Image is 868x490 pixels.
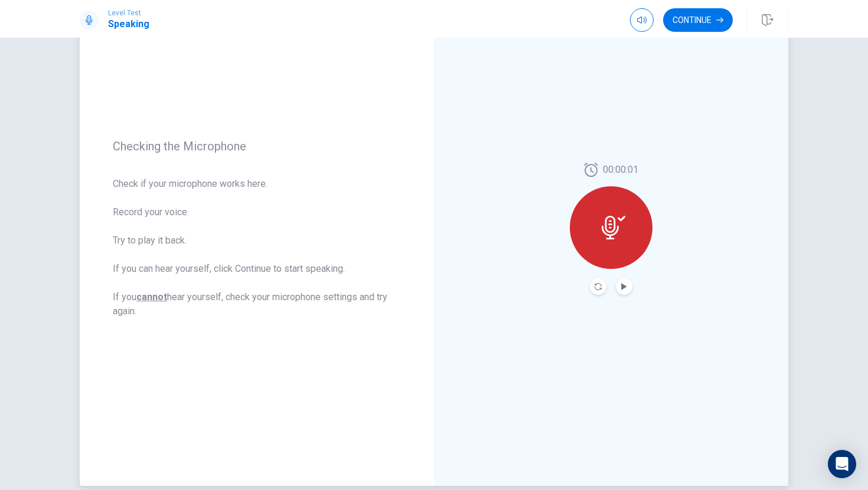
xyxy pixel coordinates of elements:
span: Checking the Microphone [113,139,401,153]
span: Check if your microphone works here. Record your voice. Try to play it back. If you can hear your... [113,177,401,318]
button: Continue [663,8,733,32]
u: cannot [136,291,167,302]
button: Play Audio [616,278,632,295]
div: Open Intercom Messenger [828,450,856,478]
span: Level Test [108,9,149,17]
button: Record Again [590,278,606,295]
h1: Speaking [108,17,149,31]
span: 00:00:01 [603,163,638,177]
